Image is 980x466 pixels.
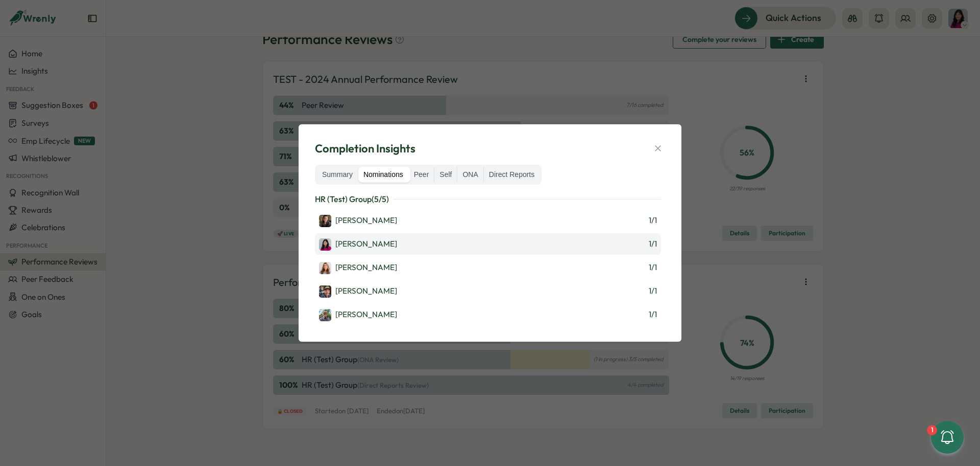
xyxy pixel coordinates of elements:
span: 1 / 1 [649,262,657,273]
a: Ronnie Cuadro[PERSON_NAME] [319,308,397,321]
label: Nominations [358,167,408,183]
span: 1 / 1 [649,309,657,320]
img: Kat Haynes [319,238,331,251]
a: Sebastien Lounis[PERSON_NAME] [319,284,397,298]
img: Sebastien Lounis [319,285,331,298]
label: Self [434,167,457,183]
label: Summary [317,167,358,183]
label: Direct Reports [484,167,540,183]
div: [PERSON_NAME] [319,262,397,274]
img: Ronnie Cuadro [319,309,331,321]
span: 1 / 1 [649,285,657,297]
div: [PERSON_NAME] [319,215,397,227]
img: Becky Romero [319,262,331,274]
label: Peer [409,167,434,183]
div: [PERSON_NAME] [319,238,397,251]
span: 1 / 1 [649,215,657,226]
a: Becky Romero[PERSON_NAME] [319,261,397,274]
label: ONA [457,167,483,183]
img: Sarah Ahmari [319,215,331,227]
p: HR (Test) Group ( 5 / 5 ) [315,193,389,206]
div: [PERSON_NAME] [319,285,397,298]
button: 1 [931,421,964,454]
a: Sarah Ahmari[PERSON_NAME] [319,214,397,227]
div: [PERSON_NAME] [319,309,397,321]
span: 1 / 1 [649,238,657,250]
span: Completion Insights [315,141,415,157]
a: Kat Haynes[PERSON_NAME] [319,237,397,251]
div: 1 [927,425,937,435]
